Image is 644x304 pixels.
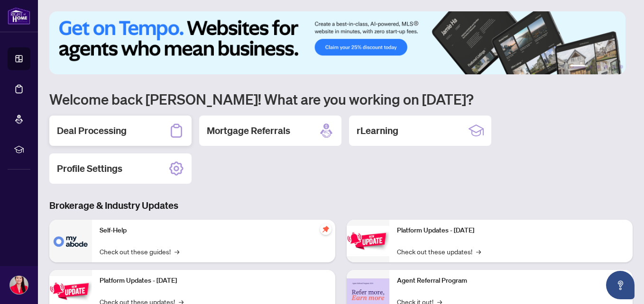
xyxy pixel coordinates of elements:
[49,199,633,212] h3: Brokerage & Industry Updates
[589,65,593,69] button: 2
[100,225,328,236] p: Self-Help
[619,65,623,69] button: 6
[397,276,625,286] p: Agent Referral Program
[175,246,179,257] span: →
[597,65,600,69] button: 3
[57,124,127,137] h2: Deal Processing
[476,246,481,257] span: →
[604,65,608,69] button: 4
[49,220,92,262] img: Self-Help
[320,224,331,235] span: pushpin
[100,246,179,257] a: Check out these guides!→
[49,90,633,108] h1: Welcome back [PERSON_NAME]! What are you working on [DATE]?
[357,124,398,137] h2: rLearning
[347,226,389,256] img: Platform Updates - June 23, 2025
[570,65,585,69] button: 1
[397,246,481,257] a: Check out these updates!→
[606,271,635,299] button: Open asap
[57,162,122,175] h2: Profile Settings
[100,276,328,286] p: Platform Updates - [DATE]
[8,7,30,25] img: logo
[49,11,626,74] img: Slide 0
[207,124,290,137] h2: Mortgage Referrals
[10,276,28,294] img: Profile Icon
[612,65,616,69] button: 5
[397,225,625,236] p: Platform Updates - [DATE]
